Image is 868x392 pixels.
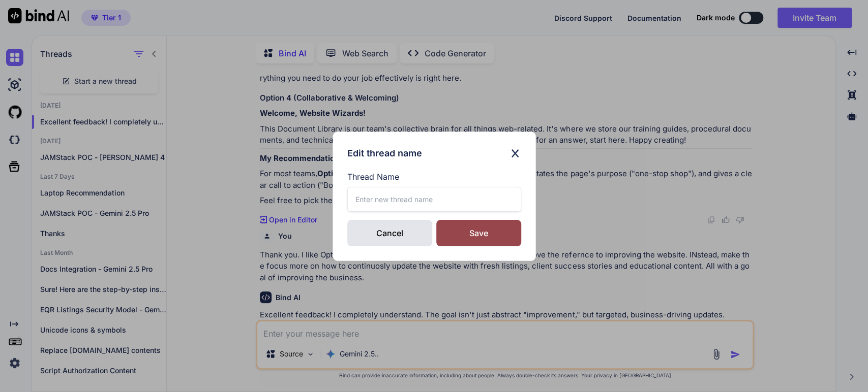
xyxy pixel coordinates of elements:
[347,220,432,246] div: Cancel
[347,146,422,160] h3: Edit thread name
[347,187,521,212] input: Enter new thread name
[509,146,521,160] img: close
[436,220,521,246] div: Save
[347,171,521,183] label: Thread Name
